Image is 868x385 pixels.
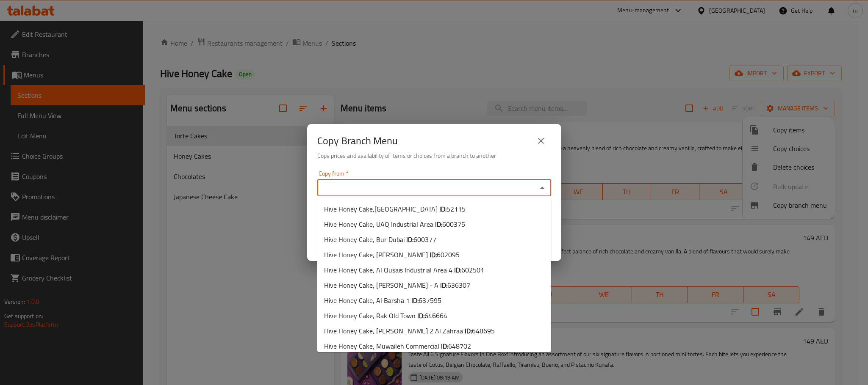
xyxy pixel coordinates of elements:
[324,311,447,321] span: Hive Honey Cake, Rak Old Town
[317,134,398,148] h2: Copy Branch Menu
[446,203,466,215] span: 52115
[461,264,484,276] span: 602501
[430,248,437,261] b: ID:
[437,248,460,261] span: 602095
[413,233,436,246] span: 600377
[439,203,446,215] b: ID:
[448,340,471,352] span: 648702
[442,218,465,231] span: 600375
[472,324,495,337] span: 648695
[441,340,448,352] b: ID:
[454,264,461,276] b: ID:
[324,295,441,305] span: Hive Honey Cake, Al Barsha 1
[324,280,470,290] span: Hive Honey Cake, [PERSON_NAME] - A
[419,294,441,307] span: 637595
[317,151,551,160] h6: Copy prices and availability of items or choices from a branch to another
[406,233,413,246] b: ID:
[417,309,424,322] b: ID:
[324,234,436,245] span: Hive Honey Cake, Bur Dubai
[465,324,472,337] b: ID:
[324,265,484,275] span: Hive Honey Cake, Al Qusais Industrial Area 4
[324,326,495,336] span: Hive Honey Cake, [PERSON_NAME] 2 Al Zahraa
[531,131,551,151] button: close
[324,250,460,260] span: Hive Honey Cake, [PERSON_NAME]
[447,279,470,291] span: 636307
[435,218,442,231] b: ID:
[324,219,465,229] span: Hive Honey Cake, UAQ Industrial Area
[536,182,548,194] button: Close
[324,341,471,351] span: Hive Honey Cake, Muwaileh Commercial
[440,279,447,291] b: ID:
[411,294,419,307] b: ID:
[324,204,466,214] span: Hive Honey Cake,[GEOGRAPHIC_DATA]
[424,309,447,322] span: 646664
